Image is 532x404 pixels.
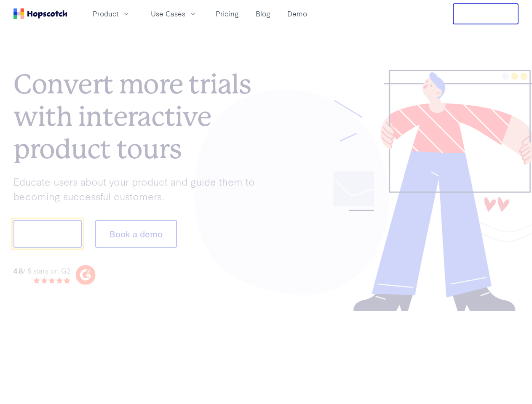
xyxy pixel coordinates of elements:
[453,3,519,24] button: Free Trial
[252,7,274,21] a: Blog
[13,68,266,165] h1: Convert more trials with interactive product tours
[284,7,310,21] a: Demo
[13,265,23,275] strong: 4.8
[146,7,202,21] button: Use Cases
[13,8,67,19] a: Home
[212,7,242,21] a: Pricing
[88,7,136,21] button: Product
[93,8,119,19] span: Product
[13,174,266,203] p: Educate users about your product and guide them to becoming successful customers.
[13,220,82,248] button: Show me!
[13,265,70,276] div: / 5 stars on G2
[95,220,177,248] button: Book a demo
[151,8,185,19] span: Use Cases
